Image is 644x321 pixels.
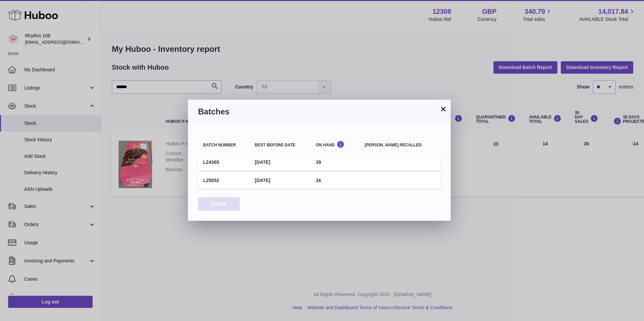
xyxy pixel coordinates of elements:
td: 39 [311,154,360,171]
div: Best before date [255,143,305,147]
button: Close [198,197,240,211]
div: Batch number [203,143,245,147]
div: On Hand [316,141,355,147]
div: [PERSON_NAME] recalled [365,143,436,147]
td: 16 [311,172,360,189]
h3: Batches [198,106,441,117]
td: [DATE] [250,154,311,171]
td: L24365 [198,154,250,171]
td: [DATE] [250,172,311,189]
button: × [439,105,447,113]
td: L25052 [198,172,250,189]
